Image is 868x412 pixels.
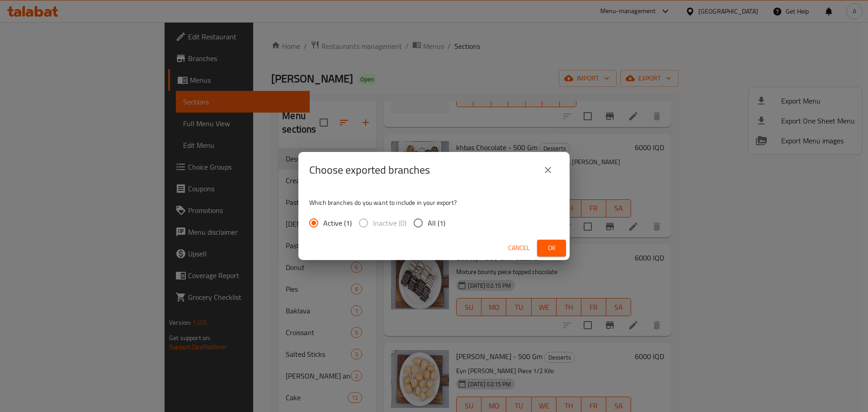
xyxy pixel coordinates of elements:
button: Ok [537,240,566,256]
span: Inactive (0) [373,218,406,228]
span: Active (1) [323,218,352,228]
span: Cancel [508,242,530,254]
button: close [537,159,559,181]
span: Ok [544,242,559,254]
button: Cancel [505,240,533,256]
p: Which branches do you want to include in your export? [309,198,559,207]
h2: Choose exported branches [309,163,430,177]
span: All (1) [428,218,445,228]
